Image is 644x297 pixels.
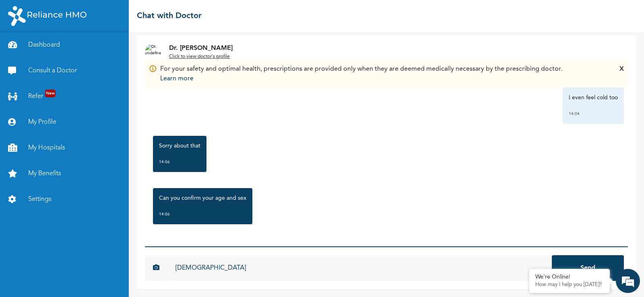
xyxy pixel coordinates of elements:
p: Learn more [160,74,562,84]
input: Chat with doctor [167,255,552,281]
div: 14:06 [159,210,246,218]
div: 14:04 [569,110,618,118]
p: Can you confirm your age and sex [159,194,246,202]
span: We're online! [47,104,111,185]
button: Send [552,255,624,281]
div: FAQs [79,253,154,278]
div: Minimize live chat window [132,4,151,23]
u: Click to view doctor's profile [169,54,230,59]
p: Dr. [PERSON_NAME] [169,43,233,53]
p: I even feel cold too [569,94,618,102]
textarea: Type your message and hit 'Enter' [4,225,153,253]
div: We're Online! [535,274,604,281]
div: For your safety and optimal health, prescriptions are provided only when they are deemed medicall... [160,64,562,84]
p: Sorry about that [159,142,200,150]
div: 14:06 [159,158,200,166]
div: Chat with us now [42,45,135,55]
img: Info [149,64,157,73]
h2: Chat with Doctor [137,10,202,22]
span: Conversation [4,267,79,273]
p: How may I help you today? [535,282,604,288]
img: RelianceHMO's Logo [8,6,87,26]
span: New [45,90,56,97]
img: d_794563401_company_1708531726252_794563401 [15,40,33,60]
img: Dr. undefined` [145,44,161,60]
div: X [619,64,624,84]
